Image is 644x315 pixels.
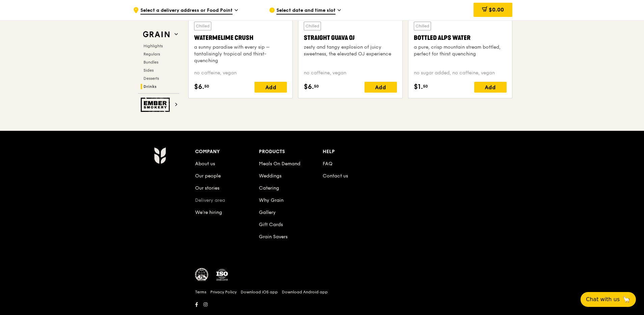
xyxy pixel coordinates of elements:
button: Chat with us🦙 [581,292,636,307]
span: 50 [314,83,319,89]
div: a sunny paradise with every sip – tantalisingly tropical and thirst-quenching [194,44,287,64]
div: Chilled [414,22,431,30]
a: Catering [259,185,279,191]
span: $6. [304,82,314,92]
span: 50 [204,83,209,89]
a: Download Android app [282,289,328,295]
div: no caffeine, vegan [194,70,287,76]
a: Gift Cards [259,222,283,227]
img: Grain [154,147,166,164]
a: Our stories [195,185,219,191]
div: Chilled [304,22,321,30]
div: Straight Guava OJ [304,33,397,43]
img: Grain web logo [141,28,172,41]
a: Meals On Demand [259,161,300,167]
div: a pure, crisp mountain stream bottled, perfect for thirst quenching [414,44,507,57]
span: Desserts [143,76,159,81]
span: Bundles [143,60,158,65]
div: zesty and tangy explosion of juicy sweetness, the elevated OJ experience [304,44,397,57]
h6: Revision [128,309,516,315]
a: Contact us [323,173,348,179]
span: 🦙 [622,295,630,304]
div: Products [259,147,323,156]
div: Bottled Alps Water [414,33,507,43]
div: no caffeine, vegan [304,70,397,76]
a: Delivery area [195,197,225,203]
span: Select a delivery address or Food Point [140,7,233,15]
img: MUIS Halal Certified [195,268,209,282]
a: FAQ [323,161,332,167]
a: Privacy Policy [210,289,237,295]
a: Download iOS app [241,289,278,295]
span: $1. [414,82,423,92]
img: Ember Smokery web logo [141,98,172,112]
span: $0.00 [489,6,504,13]
div: no sugar added, no caffeine, vegan [414,70,507,76]
a: Why Grain [259,197,284,203]
span: Chat with us [586,295,620,304]
div: Help [323,147,386,156]
div: Add [365,82,397,93]
a: Weddings [259,173,281,179]
img: ISO Certified [215,268,229,282]
span: 50 [423,83,428,89]
a: We’re hiring [195,210,222,215]
span: Sides [143,68,154,73]
span: Drinks [143,84,157,89]
a: Gallery [259,210,276,215]
a: Terms [195,289,206,295]
span: Select date and time slot [276,7,336,15]
div: Add [254,82,287,93]
span: Regulars [143,52,160,56]
div: Company [195,147,259,156]
span: Highlights [143,44,163,48]
div: Chilled [194,22,211,30]
a: Our people [195,173,221,179]
a: Grain Savers [259,234,288,240]
div: Add [474,82,507,93]
a: About us [195,161,215,167]
div: Watermelime Crush [194,33,287,43]
span: $6. [194,82,204,92]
